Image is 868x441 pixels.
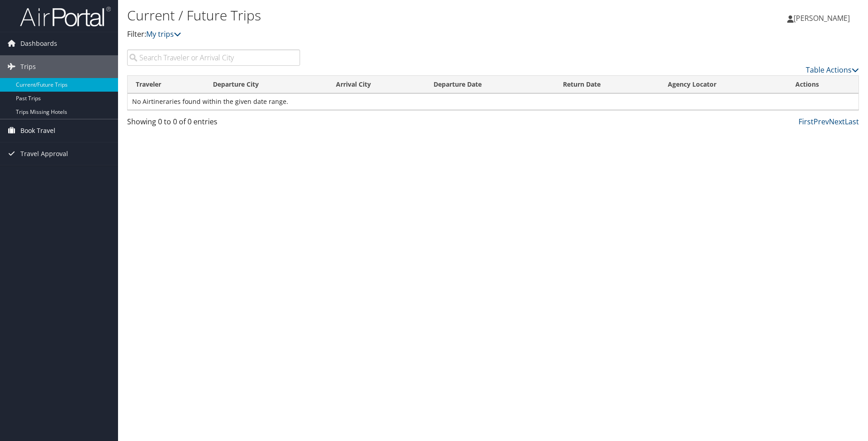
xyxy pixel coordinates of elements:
th: Traveler: activate to sort column ascending [128,76,205,93]
a: My trips [146,29,181,39]
th: Actions [787,76,858,93]
th: Return Date: activate to sort column ascending [555,76,660,93]
span: Travel Approval [20,142,68,165]
div: Showing 0 to 0 of 0 entries [127,116,300,132]
th: Departure City: activate to sort column ascending [205,76,328,93]
a: Next [829,117,845,127]
td: No Airtineraries found within the given date range. [128,93,858,110]
span: Dashboards [20,32,57,55]
span: [PERSON_NAME] [794,13,850,23]
span: Book Travel [20,119,55,142]
a: [PERSON_NAME] [787,5,859,32]
th: Agency Locator: activate to sort column ascending [660,76,787,93]
input: Search Traveler or Arrival City [127,49,300,66]
a: Last [845,117,859,127]
a: First [799,117,814,127]
a: Prev [814,117,829,127]
th: Departure Date: activate to sort column descending [425,76,554,93]
span: Trips [20,55,36,78]
a: Table Actions [806,65,859,75]
h1: Current / Future Trips [127,6,615,25]
p: Filter: [127,29,615,40]
th: Arrival City: activate to sort column ascending [328,76,425,93]
img: airportal-logo.png [20,6,111,27]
